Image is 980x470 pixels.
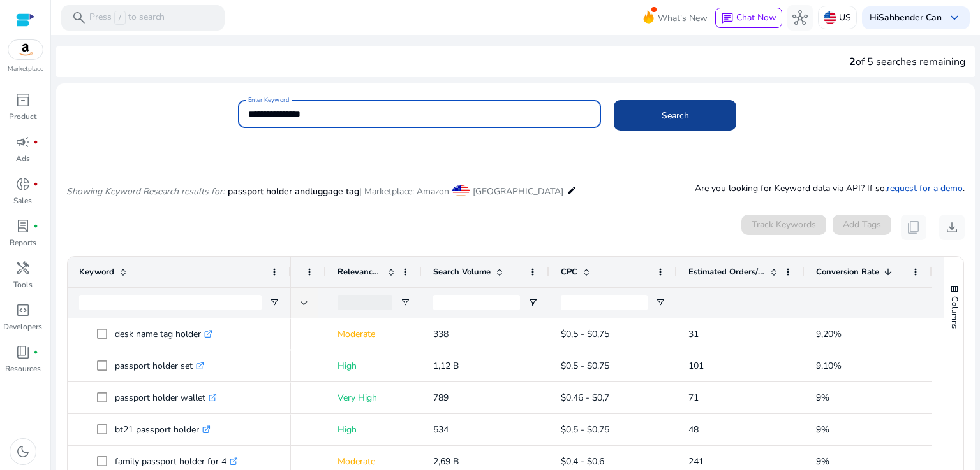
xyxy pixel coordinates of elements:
p: Marketplace [8,64,43,74]
a: request for a demo [887,182,963,194]
span: 789 [433,392,449,404]
span: donut_small [15,176,31,192]
p: Press to search [89,11,165,25]
p: Ads [16,153,30,164]
p: Resources [5,363,41,374]
button: download [939,215,965,240]
mat-icon: edit [567,183,577,198]
span: What's New [658,7,708,29]
span: $0,46 - $0,7 [561,392,609,404]
span: $0,5 - $0,75 [561,328,609,340]
p: bt21 passport holder [115,417,211,443]
span: dark_mode [15,444,31,459]
span: 2 [849,55,856,69]
span: 31 [688,328,699,340]
span: 9,10% [816,360,842,372]
span: $0,5 - $0,75 [561,360,609,372]
button: Search [614,100,736,131]
div: of 5 searches remaining [849,54,965,69]
span: Search [662,109,689,122]
span: 9% [816,424,829,436]
input: Keyword Filter Input [79,295,262,310]
input: CPC Filter Input [561,295,648,310]
span: fiber_manual_record [33,139,38,145]
input: Search Volume Filter Input [433,295,520,310]
img: us.svg [824,11,836,24]
p: Developers [3,321,42,332]
span: handyman [15,260,31,276]
img: amazon.svg [8,40,43,59]
span: 71 [688,392,699,404]
b: Sahbender Can [879,11,942,24]
p: High [338,417,410,443]
span: $0,5 - $0,75 [561,424,609,436]
span: 101 [688,360,704,372]
span: Keyword [79,266,114,278]
p: Sales [13,195,32,206]
p: Are you looking for Keyword data via API? If so, . [695,182,965,195]
span: keyboard_arrow_down [947,10,962,25]
span: campaign [15,134,31,150]
span: inventory_2 [15,92,31,108]
span: search [71,10,87,25]
p: passport holder set [115,353,204,379]
p: Hi [870,13,942,22]
span: Columns [949,296,960,329]
span: 9% [816,392,829,404]
span: book_4 [15,345,31,360]
span: download [944,220,960,235]
p: Tools [13,279,33,290]
button: Open Filter Menu [528,297,538,308]
p: Product [9,111,36,122]
span: CPC [561,266,577,278]
span: $0,4 - $0,6 [561,455,604,467]
span: / [114,11,126,25]
span: 9,20% [816,328,842,340]
p: Moderate [338,321,410,347]
button: Open Filter Menu [655,297,665,308]
span: fiber_manual_record [33,182,38,187]
p: US [839,6,851,29]
span: code_blocks [15,303,31,318]
button: Open Filter Menu [400,297,410,308]
span: hub [792,10,808,25]
button: hub [787,5,813,31]
span: fiber_manual_record [33,224,38,229]
span: Chat Now [736,11,776,24]
span: 338 [433,328,449,340]
span: fiber_manual_record [33,350,38,355]
button: Open Filter Menu [269,297,279,308]
i: Showing Keyword Research results for: [66,185,225,197]
p: Very High [338,385,410,411]
p: Reports [10,237,36,248]
span: lab_profile [15,218,31,234]
button: chatChat Now [715,8,782,28]
span: Relevance Score [338,266,382,278]
span: chat [721,12,734,25]
span: Search Volume [433,266,491,278]
span: Conversion Rate [816,266,879,278]
span: 241 [688,455,704,467]
span: 2,69 B [433,455,459,467]
span: 9% [816,455,829,467]
span: | Marketplace: Amazon [359,185,449,197]
p: High [338,353,410,379]
mat-label: Enter Keyword [248,96,289,104]
span: 1,12 B [433,360,459,372]
span: Estimated Orders/Month [688,266,765,278]
span: [GEOGRAPHIC_DATA] [473,185,563,197]
p: desk name tag holder [115,321,212,347]
span: passport holder andluggage tag [228,185,359,197]
span: 48 [688,424,699,436]
p: passport holder wallet [115,385,217,411]
span: 534 [433,424,449,436]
